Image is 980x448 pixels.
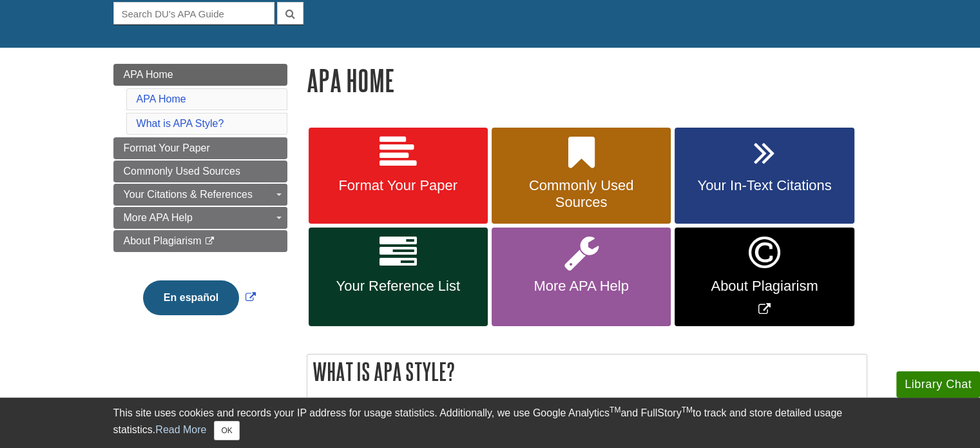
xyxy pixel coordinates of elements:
[682,405,693,414] sup: TM
[501,177,661,211] span: Commonly Used Sources
[204,237,215,246] i: This link opens in a new window
[124,69,173,80] span: APA Home
[124,212,193,223] span: More APA Help
[113,161,287,182] a: Commonly Used Sources
[113,2,274,24] input: Search DU's APA Guide
[137,118,224,129] a: What is APA Style?
[492,128,671,224] a: Commonly Used Sources
[307,64,867,97] h1: APA Home
[113,184,287,206] a: Your Citations & References
[896,371,980,398] button: Library Chat
[113,405,867,440] div: This site uses cookies and records your IP address for usage statistics. Additionally, we use Goo...
[155,424,206,435] a: Read More
[214,421,239,440] button: Close
[137,93,186,104] a: APA Home
[318,177,478,194] span: Format Your Paper
[140,292,259,303] a: Link opens in new window
[124,166,240,177] span: Commonly Used Sources
[492,228,671,326] a: More APA Help
[675,228,854,326] a: Link opens in new window
[309,128,488,224] a: Format Your Paper
[113,137,287,159] a: Format Your Paper
[113,230,287,252] a: About Plagiarism
[675,128,854,224] a: Your In-Text Citations
[113,64,287,86] a: APA Home
[124,235,202,246] span: About Plagiarism
[113,64,287,337] div: Guide Page Menu
[124,189,253,200] span: Your Citations & References
[684,177,844,194] span: Your In-Text Citations
[610,405,620,414] sup: TM
[318,278,478,295] span: Your Reference List
[309,228,488,326] a: Your Reference List
[113,207,287,229] a: More APA Help
[307,355,867,389] h2: What is APA Style?
[124,142,210,153] span: Format Your Paper
[684,278,844,295] span: About Plagiarism
[501,278,661,295] span: More APA Help
[143,280,239,315] button: En español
